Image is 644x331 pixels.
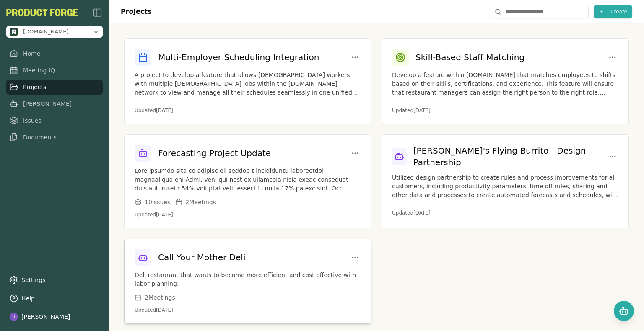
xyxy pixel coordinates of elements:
a: Documents [6,130,103,145]
p: A project to develop a feature that allows [DEMOGRAPHIC_DATA] workers with multiple [DEMOGRAPHIC_... [135,71,361,97]
button: Project options [349,147,361,159]
h3: Call Your Mother Deli [158,251,245,263]
img: sidebar [93,8,103,18]
a: Settings [6,272,103,287]
button: PF-Logo [6,9,78,16]
a: [PERSON_NAME] [6,96,103,111]
span: methodic.work [23,28,69,36]
span: Create [610,8,627,15]
button: Open organization switcher [6,26,103,38]
h3: Forecasting Project Update [158,147,271,159]
button: [PERSON_NAME] [6,309,103,324]
button: Project options [349,251,361,263]
span: 10 Issue s [145,198,170,206]
button: Project options [349,51,361,63]
img: methodic.work [10,28,18,36]
a: Meeting IQ [6,63,103,78]
a: Projects [6,80,103,95]
a: Issues [6,113,103,128]
button: Create [594,5,632,18]
h3: [PERSON_NAME]'s Flying Burrito - Design Partnership [413,145,607,168]
img: profile [10,313,18,321]
button: Close Sidebar [93,8,103,18]
h3: Skill-Based Staff Matching [415,51,525,63]
button: Help [6,291,103,306]
span: 2 Meeting s [145,293,175,302]
h3: Multi-Employer Scheduling Integration [158,51,319,63]
p: Lore ipsumdo sita co adipisc eli seddoe t incididuntu laboreetdol magnaaliqua eni Admi, veni qui ... [135,167,361,193]
p: Develop a feature within [DOMAIN_NAME] that matches employees to shifts based on their skills, ce... [392,71,618,97]
button: Project options [607,51,618,63]
p: Updated [DATE] [392,107,618,114]
button: Project options [607,151,618,162]
a: Home [6,46,103,61]
p: Updated [DATE] [135,211,361,218]
button: Open chat [614,301,634,321]
img: Product Forge [6,9,78,16]
p: Utilized design partnership to create rules and process improvements for all customers, including... [392,173,618,200]
p: Updated [DATE] [135,307,361,313]
span: 2 Meeting s [185,198,216,206]
p: Deli restaurant that wants to become more efficient and cost effective with labor planning. [135,271,361,288]
h1: Projects [121,7,152,17]
p: Updated [DATE] [392,210,618,216]
p: Updated [DATE] [135,107,361,114]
